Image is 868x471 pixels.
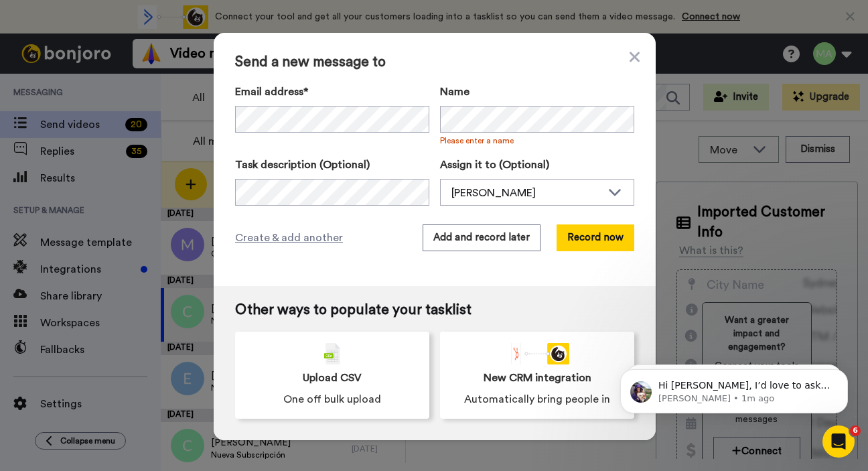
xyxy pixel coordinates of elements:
[303,370,362,386] span: Upload CSV
[451,185,601,201] div: [PERSON_NAME]
[423,224,540,251] button: Add and record later
[600,341,868,435] iframe: Intercom notifications message
[324,343,340,364] img: csv-grey.png
[440,135,634,146] span: Please enter a name
[440,157,634,173] label: Assign it to (Optional)
[235,157,429,173] label: Task description (Optional)
[484,370,591,386] span: New CRM integration
[440,84,469,100] span: Name
[235,54,634,70] span: Send a new message to
[850,425,861,436] span: 6
[464,391,610,407] span: Automatically bring people in
[505,343,569,364] div: animation
[235,230,343,246] span: Create & add another
[235,302,634,318] span: Other ways to populate your tasklist
[235,84,429,100] label: Email address*
[557,224,634,251] button: Record now
[283,391,381,407] span: One off bulk upload
[822,425,855,458] iframe: Intercom live chat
